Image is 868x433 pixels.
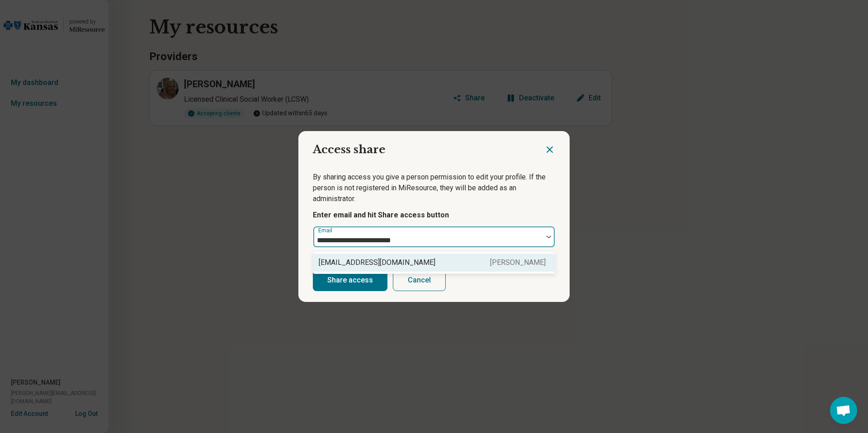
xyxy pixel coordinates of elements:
label: Email [318,227,334,234]
p: By sharing access you give a person permission to edit your profile. If the person is not registe... [313,172,555,204]
p: Enter email and hit Share access button [313,210,555,221]
button: Share access [313,269,387,291]
button: Cancel [393,269,446,291]
button: Close dialog [544,144,555,155]
h2: Access share [298,131,544,161]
